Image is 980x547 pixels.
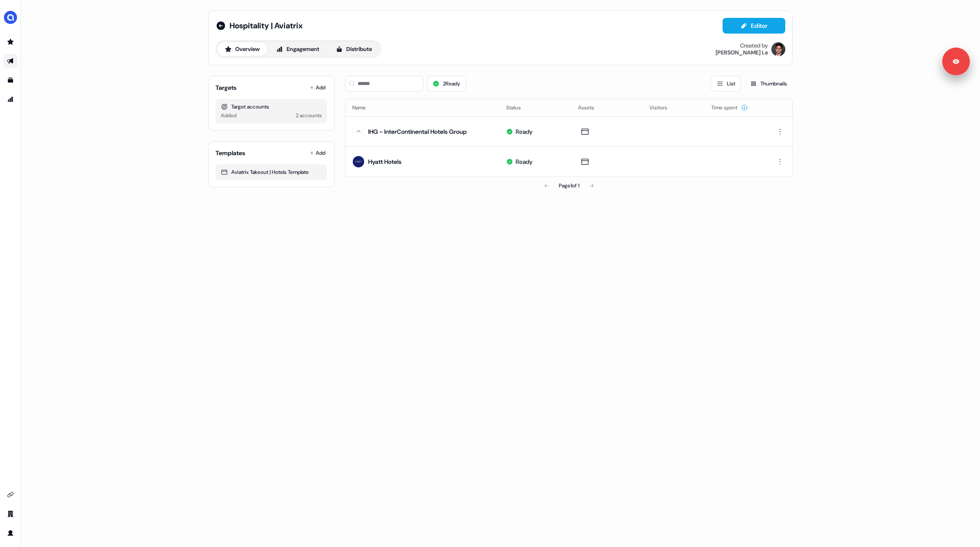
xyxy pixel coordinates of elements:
[3,35,17,49] a: Go to prospects
[230,20,303,31] span: Hospitality | Aviatrix
[427,76,466,92] button: 2Ready
[221,111,237,120] div: Added
[269,42,327,56] button: Engagement
[771,42,785,56] img: Hugh
[328,42,379,56] button: Distribute
[221,102,322,111] div: Target accounts
[3,488,17,502] a: Go to integrations
[221,168,322,177] div: Aviatrix Takeout | Hotels Template
[506,100,531,116] button: Status
[3,507,17,521] a: Go to team
[3,526,17,540] a: Go to profile
[740,42,768,49] div: Created by
[3,92,17,106] a: Go to attribution
[368,157,402,166] div: Hyatt Hotels
[216,83,237,92] div: Targets
[217,42,267,56] button: Overview
[716,49,768,56] div: [PERSON_NAME] Le
[308,147,327,159] button: Add
[559,181,579,190] div: Page 1 of 1
[296,111,322,120] div: 2 accounts
[3,73,17,87] a: Go to templates
[516,127,533,136] div: Ready
[3,54,17,68] a: Go to outbound experience
[216,149,245,157] div: Templates
[352,100,376,116] button: Name
[711,76,741,92] button: List
[723,18,785,34] button: Editor
[308,82,327,94] button: Add
[516,157,533,166] div: Ready
[571,99,643,116] th: Assets
[723,22,785,31] a: Editor
[744,76,793,92] button: Thumbnails
[368,127,467,136] div: IHG - InterContinental Hotels Group
[711,100,748,116] button: Time spent
[649,100,678,116] button: Visitors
